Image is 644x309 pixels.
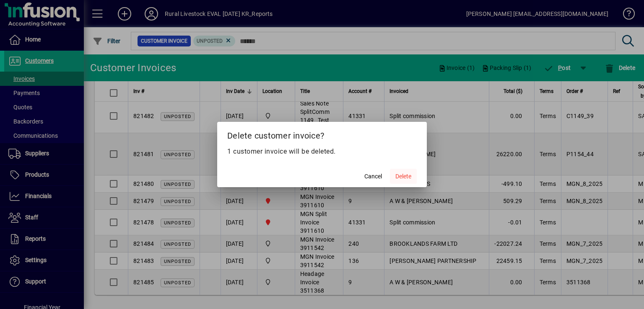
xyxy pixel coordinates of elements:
span: Cancel [364,172,382,181]
span: Delete [395,172,411,181]
button: Cancel [360,169,387,184]
button: Delete [390,169,417,184]
h2: Delete customer invoice? [217,122,427,146]
p: 1 customer invoice will be deleted. [227,147,417,157]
